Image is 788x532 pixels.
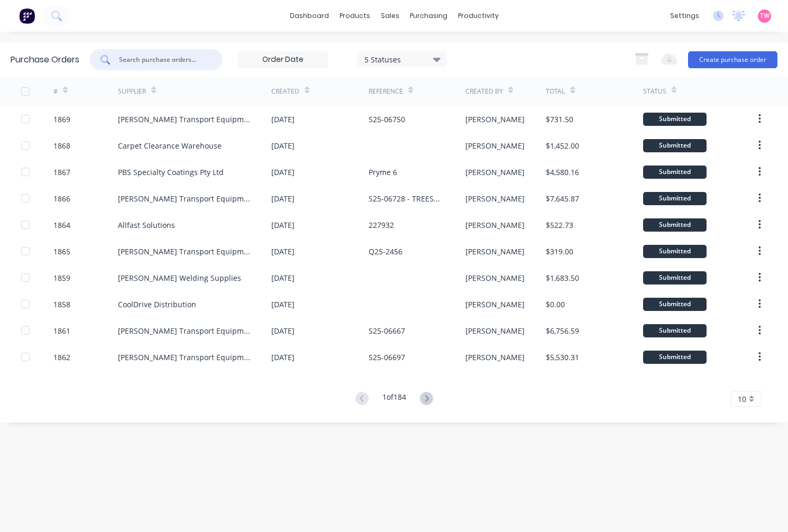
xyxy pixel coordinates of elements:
[53,167,70,178] div: 1867
[118,272,241,283] div: [PERSON_NAME] Welding Supplies
[688,51,777,68] button: Create purchase order
[760,11,769,21] span: TW
[53,114,70,125] div: 1869
[369,114,405,125] div: S25-06750
[11,53,79,66] div: Purchase Orders
[643,113,707,126] div: Submitted
[271,193,295,204] div: [DATE]
[643,166,707,179] div: Submitted
[271,246,295,257] div: [DATE]
[546,219,573,231] div: $522.73
[118,193,250,204] div: [PERSON_NAME] Transport Equipment
[546,352,579,363] div: $5,530.31
[465,193,525,204] div: [PERSON_NAME]
[118,87,146,96] div: Supplier
[118,167,224,178] div: PBS Specialty Coatings Pty Ltd
[643,351,707,364] div: Submitted
[369,193,444,204] div: S25-06728 - TREESCAPE
[546,272,579,283] div: $1,683.50
[271,352,295,363] div: [DATE]
[546,87,565,96] div: Total
[118,54,206,65] input: Search purchase orders...
[465,167,525,178] div: [PERSON_NAME]
[738,393,746,405] span: 10
[375,8,405,24] div: sales
[465,272,525,283] div: [PERSON_NAME]
[643,218,707,232] div: Submitted
[271,87,299,96] div: Created
[369,219,394,231] div: 227932
[465,114,525,125] div: [PERSON_NAME]
[271,167,295,178] div: [DATE]
[546,193,579,204] div: $7,645.87
[465,352,525,363] div: [PERSON_NAME]
[118,219,175,231] div: Allfast Solutions
[271,219,295,231] div: [DATE]
[53,352,70,363] div: 1862
[405,8,453,24] div: purchasing
[53,272,70,283] div: 1859
[285,8,334,24] a: dashboard
[271,272,295,283] div: [DATE]
[271,140,295,151] div: [DATE]
[465,219,525,231] div: [PERSON_NAME]
[369,352,405,363] div: S25-06697
[643,192,707,205] div: Submitted
[465,87,503,96] div: Created By
[465,325,525,336] div: [PERSON_NAME]
[118,114,250,125] div: [PERSON_NAME] Transport Equipment
[334,8,375,24] div: products
[643,87,666,96] div: Status
[465,140,525,151] div: [PERSON_NAME]
[369,246,402,257] div: Q25-2456
[53,87,58,96] div: #
[271,299,295,310] div: [DATE]
[369,325,405,336] div: S25-06667
[369,167,397,178] div: Pryme 6
[364,53,440,65] div: 5 Statuses
[546,246,573,257] div: $319.00
[53,140,70,151] div: 1868
[643,324,707,337] div: Submitted
[453,8,504,24] div: productivity
[118,140,222,151] div: Carpet Clearance Warehouse
[118,325,250,336] div: [PERSON_NAME] Transport Equipment
[239,52,327,68] input: Order Date
[546,299,565,310] div: $0.00
[19,8,35,24] img: Factory
[465,299,525,310] div: [PERSON_NAME]
[369,87,403,96] div: Reference
[271,325,295,336] div: [DATE]
[53,219,70,231] div: 1864
[53,299,70,310] div: 1858
[665,8,704,24] div: settings
[382,391,406,407] div: 1 of 184
[53,193,70,204] div: 1866
[118,299,196,310] div: CoolDrive Distribution
[643,139,707,152] div: Submitted
[465,246,525,257] div: [PERSON_NAME]
[546,140,579,151] div: $1,452.00
[118,352,250,363] div: [PERSON_NAME] Transport Equipment
[546,114,573,125] div: $731.50
[271,114,295,125] div: [DATE]
[53,325,70,336] div: 1861
[643,245,707,258] div: Submitted
[546,167,579,178] div: $4,580.16
[643,298,707,311] div: Submitted
[643,271,707,285] div: Submitted
[546,325,579,336] div: $6,756.59
[118,246,250,257] div: [PERSON_NAME] Transport Equipment
[53,246,70,257] div: 1865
